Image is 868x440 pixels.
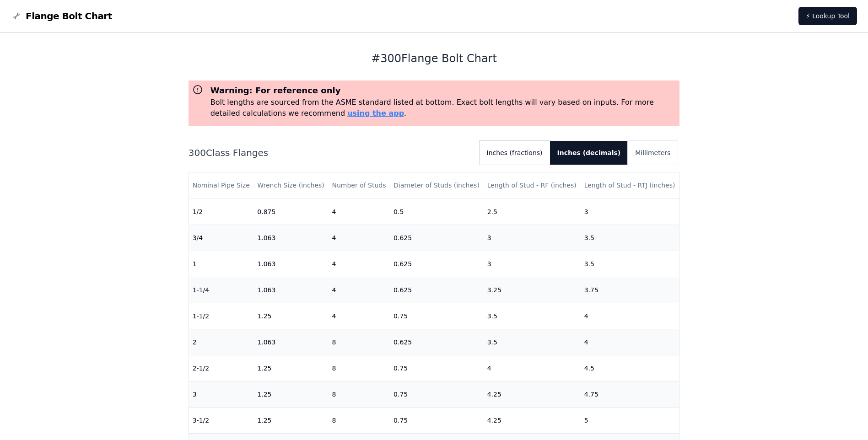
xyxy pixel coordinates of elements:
[26,10,112,22] span: Flange Bolt Chart
[328,329,390,355] td: 8
[484,355,581,381] td: 4
[390,407,484,433] td: 0.75
[11,11,22,21] img: Flange Bolt Chart Logo
[390,251,484,277] td: 0.625
[189,303,254,329] td: 1-1/2
[189,51,680,66] h1: # 300 Flange Bolt Chart
[210,84,676,97] h3: Warning: For reference only
[390,355,484,381] td: 0.75
[328,199,390,225] td: 4
[328,251,390,277] td: 4
[253,355,328,381] td: 1.25
[328,225,390,251] td: 4
[581,303,679,329] td: 4
[581,172,679,199] th: Length of Stud - RTJ (inches)
[253,172,328,199] th: Wrench Size (inches)
[253,381,328,407] td: 1.25
[328,355,390,381] td: 8
[189,172,254,199] th: Nominal Pipe Size
[390,172,484,199] th: Diameter of Studs (inches)
[484,381,581,407] td: 4.25
[628,141,678,165] button: Millimeters
[328,172,390,199] th: Number of Studs
[189,251,254,277] td: 1
[484,199,581,225] td: 2.5
[581,277,679,303] td: 3.75
[347,109,404,118] a: using the app
[581,381,679,407] td: 4.75
[550,141,628,165] button: Inches (decimals)
[253,277,328,303] td: 1.063
[210,97,676,119] p: Bolt lengths are sourced from the ASME standard listed at bottom. Exact bolt lengths will vary ba...
[484,303,581,329] td: 3.5
[484,172,581,199] th: Length of Stud - RF (inches)
[253,199,328,225] td: 0.875
[484,225,581,251] td: 3
[484,251,581,277] td: 3
[480,141,550,165] button: Inches (fractions)
[581,407,679,433] td: 5
[253,407,328,433] td: 1.25
[390,225,484,251] td: 0.625
[189,355,254,381] td: 2-1/2
[581,329,679,355] td: 4
[390,199,484,225] td: 0.5
[328,381,390,407] td: 8
[328,277,390,303] td: 4
[581,225,679,251] td: 3.5
[484,277,581,303] td: 3.25
[11,10,112,22] a: Flange Bolt Chart LogoFlange Bolt Chart
[390,303,484,329] td: 0.75
[189,225,254,251] td: 3/4
[390,381,484,407] td: 0.75
[581,251,679,277] td: 3.5
[390,277,484,303] td: 0.625
[189,407,254,433] td: 3-1/2
[581,355,679,381] td: 4.5
[581,199,679,225] td: 3
[390,329,484,355] td: 0.625
[253,225,328,251] td: 1.063
[189,381,254,407] td: 3
[328,407,390,433] td: 8
[189,199,254,225] td: 1/2
[484,407,581,433] td: 4.25
[253,251,328,277] td: 1.063
[253,303,328,329] td: 1.25
[798,7,857,25] a: ⚡ Lookup Tool
[328,303,390,329] td: 4
[189,329,254,355] td: 2
[484,329,581,355] td: 3.5
[189,277,254,303] td: 1-1/4
[189,146,472,159] h2: 300 Class Flanges
[253,329,328,355] td: 1.063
